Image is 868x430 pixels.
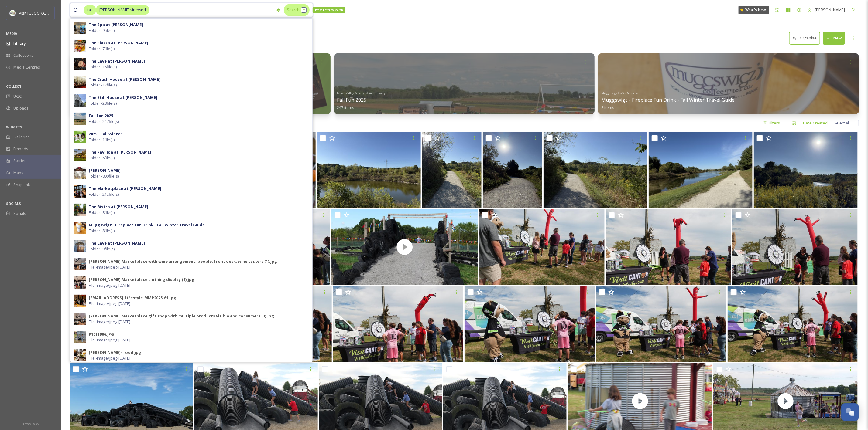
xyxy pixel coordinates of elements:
span: Uploads [13,105,29,111]
span: SOCIALS [6,201,21,206]
div: [EMAIL_ADDRESS]_Lifestyle_MMP2025-61.jpg [89,295,176,301]
img: bb6ddb93-9dde-46a0-8592-33fd99b221ba.jpg [74,331,86,343]
strong: The Crush House at [PERSON_NAME] [89,76,160,82]
a: Privacy Policy [22,420,39,427]
img: P1011887.JPG [596,286,726,362]
div: [PERSON_NAME] Marketplace clothing display (5).jpg [89,277,194,283]
span: File - image/jpeg - [DATE] [89,337,130,343]
span: Folder - 9 file(s) [89,28,115,33]
span: Folder - 8 file(s) [89,210,115,215]
strong: Fall Fun 2025 [89,113,113,118]
img: Oktoberfest SS.jpeg [70,132,129,208]
span: Muggswigz Coffee & Tea Co. [601,91,639,95]
span: Stories [13,158,26,164]
span: Fall Fun 2025 [337,96,367,103]
span: Folder - 800 file(s) [89,173,119,179]
img: 0494efcf-0db5-4127-b869-9896c67fad79.jpg [74,258,86,270]
img: ed3c928a-3eb9-4655-af3c-e6df6ac4dc68.jpg [74,22,86,34]
img: 9fd3e2b1-b8d9-48ed-acec-197007bac7c5.jpg [74,113,86,125]
strong: The Still House at [PERSON_NAME] [89,95,157,100]
img: thumbnail [331,209,478,285]
span: Folder - 6 file(s) [89,155,115,161]
span: MEDIA [6,31,17,36]
span: Folder - 212 file(s) [89,191,119,197]
span: File - image/jpeg - [DATE] [89,264,130,270]
span: Visit [GEOGRAPHIC_DATA] [19,10,66,16]
span: Socials [13,211,26,216]
img: P1011888.JPG [728,286,858,362]
img: Petros Lake Park - 1025 - IMG_6506.jpeg [483,132,542,208]
img: Petros Lake Park - 1025 - IMG_6493.jpeg [754,132,858,208]
a: Maize Valley Winery & Craft BreweryFall Fun 2025247 items [337,90,386,110]
a: [PERSON_NAME] [805,4,848,16]
div: Filters [760,117,783,129]
img: P1011886.JPG [465,286,595,362]
span: Library [13,41,26,46]
img: Petros Lake Park - 1025 - IMG_6492.jpeg [649,132,753,208]
img: P1011883.JPG [70,286,200,362]
span: 326 file s [70,120,84,126]
img: Petros Lake Park - 1025 - IMG_6503.jpeg [422,132,482,208]
img: 60ce0799-f294-485a-8701-22866fd30202.jpg [74,58,86,70]
img: 5bcc57e3-6083-48a1-9ac7-ce26ac2a5080.jpg [74,222,86,234]
div: Search [284,4,310,16]
img: 96462b9c-c9dc-4cf3-be2c-cfb5342ba5b8.jpg [74,204,86,216]
span: Maize Valley Winery & Craft Brewery [337,91,386,95]
img: 9207c105-cbe6-459d-bc2b-8ac76124217b.jpg [74,295,86,307]
span: 247 items [337,105,355,110]
span: File - image/jpeg - [DATE] [89,319,130,325]
img: ac306b40-b353-48b3-975b-989255157e5a.jpg [74,40,86,52]
span: Folder - 7 file(s) [89,46,115,52]
span: fall [84,5,96,14]
strong: The Piazza at [PERSON_NAME] [89,40,148,46]
span: 8 items [601,105,614,110]
span: File - image/jpeg - [DATE] [89,355,130,361]
span: Folder - 1 file(s) [89,137,115,143]
div: [PERSON_NAME] Marketplace gift shop with multiple products visible and consumers (3).jpg [89,313,274,319]
strong: 2025 - Fall Winter [89,131,122,137]
img: P1011880.JPG [479,209,605,285]
span: Select all [834,120,850,126]
span: Folder - 28 file(s) [89,100,117,106]
span: Folder - 9 file(s) [89,246,115,252]
div: Press Enter to search [313,7,345,13]
img: e1013f05-64ef-43dd-bb9e-fc9faa2fb2a1.jpg [74,76,86,88]
strong: The Spa at [PERSON_NAME] [89,22,143,27]
img: 7d238f53-a47a-4944-8bf9-d405b7809d9f.jpg [74,167,86,179]
div: Date Created [800,117,831,129]
img: P1011881.JPG [606,209,731,285]
span: COLLECT [6,84,22,89]
img: f2566284-5151-469f-8571-5b885dc2d4d9.jpg [74,131,86,143]
span: File - image/jpeg - [DATE] [89,283,130,288]
button: Open Chat [841,403,859,421]
span: Embeds [13,146,28,152]
img: 5166ef12-8c0e-47a9-b153-2a6d7a5eea62.jpg [74,276,86,289]
strong: [PERSON_NAME] [89,168,121,173]
strong: The Cave at [PERSON_NAME] [89,240,145,246]
span: WIDGETS [6,125,22,129]
strong: The Bistro at [PERSON_NAME] [89,204,148,209]
span: SnapLink [13,182,30,188]
strong: Muggswigz - Fireplace Fun Drink - Fall Winter Travel Guide [89,222,205,228]
span: Privacy Policy [22,422,39,426]
span: Folder - 17 file(s) [89,82,117,88]
img: P1011882.JPG [732,209,858,285]
img: c7eccc7c-361d-4f57-a620-5b974c24b117.jpg [74,349,86,361]
img: download.jpeg [10,10,16,16]
img: P1011885.JPG [333,286,463,362]
img: dd919d93-7550-404a-ab96-894831631236.jpg [74,313,86,325]
a: What's New [739,6,769,14]
img: 87706129-2894-43e9-9eca-13b5fcdd1cce.jpg [74,185,86,198]
div: [PERSON_NAME]- food.jpg [89,350,141,355]
span: Maps [13,170,23,176]
span: File - image/jpeg - [DATE] [89,301,130,306]
strong: The Cave at [PERSON_NAME] [89,58,145,64]
img: Petros Lake Park - 1025 - IMG_6507.jpeg [317,132,421,208]
span: [PERSON_NAME] vineyard [96,5,149,14]
span: Folder - 8 file(s) [89,228,115,234]
div: P1011906.JPG [89,331,114,337]
strong: The Marketplace at [PERSON_NAME] [89,186,161,191]
div: [PERSON_NAME] Marketplace with wine arrangement, people, front desk, wine tasters (1).jpg [89,259,277,264]
span: Muggswigz - Fireplace Fun Drink - Fall Winter Travel Guide [601,96,735,103]
span: Folder - 16 file(s) [89,64,117,70]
